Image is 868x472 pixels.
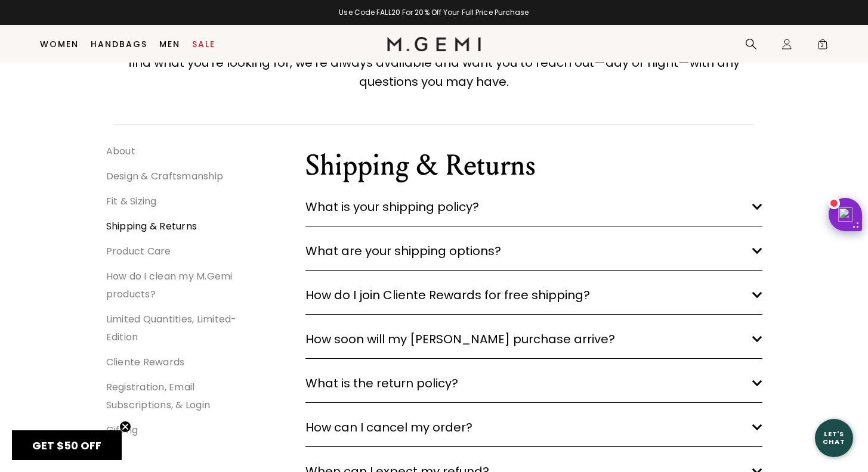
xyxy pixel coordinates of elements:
a: Men [159,39,180,49]
span: What is the return policy? [305,374,458,393]
a: Gifting [106,423,138,437]
img: M.Gemi [387,37,481,51]
span: How can I cancel my order? [305,418,472,437]
a: Fit & Sizing [106,194,157,208]
a: Registration, Email Subscriptions, & Login [106,380,211,412]
div: Let's Chat [815,430,853,445]
a: Sale [192,39,215,49]
h2: Shipping & Returns [305,149,536,182]
span: We’ve taken some time to provide answers to the most commonly asked questions below. If you don’t... [114,34,755,91]
a: Shipping & Returns [106,219,197,233]
span: How soon will my [PERSON_NAME] purchase arrive? [305,330,615,349]
a: Women [40,39,79,49]
div: GET $50 OFFClose teaser [12,430,122,460]
span: How do I join Cliente Rewards for free shipping? [305,285,590,305]
a: Handbags [91,39,147,49]
a: Product Care [106,244,171,258]
span: What are your shipping options? [305,241,501,260]
a: Design & Craftsmanship [106,169,224,183]
a: Limited Quantities, Limited-Edition [106,312,237,344]
a: About [106,144,135,158]
span: 2 [817,41,829,52]
span: GET $50 OFF [32,438,101,453]
button: Close teaser [119,421,131,433]
a: How do I clean my M.Gemi products? [106,269,233,301]
a: Cliente Rewards [106,355,185,369]
span: What is your shipping policy? [305,197,479,216]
